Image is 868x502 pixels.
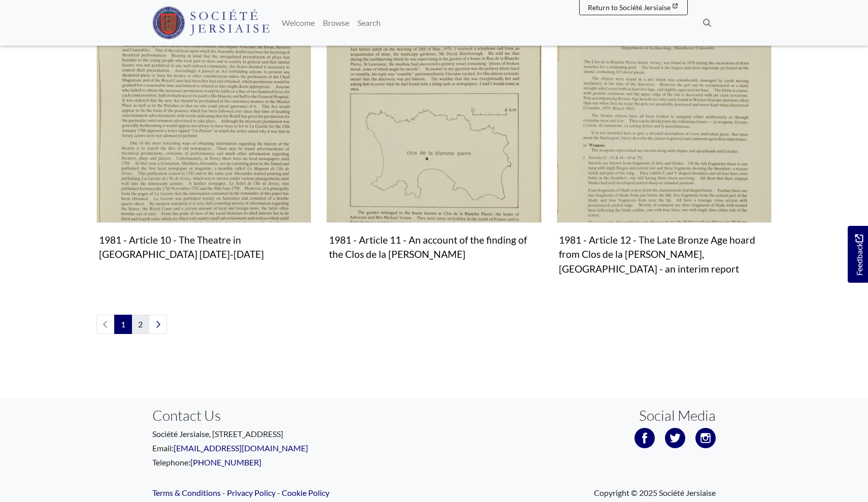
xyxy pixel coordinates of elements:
div: Subcollection [549,8,779,294]
a: Terms & Conditions [152,488,221,497]
img: Société Jersiaise [152,7,270,39]
div: Subcollection [89,8,319,294]
p: Telephone: [152,456,426,468]
a: Privacy Policy [227,488,276,497]
a: Would you like to provide feedback? [848,226,868,283]
a: Cookie Policy [282,488,329,497]
a: Search [353,13,385,33]
div: Subcollection [319,8,549,294]
h3: Social Media [639,407,716,424]
a: 1981 - Article 12 - The Late Bronze Age hoard from Clos de la Blanche Pierre, Jersey - an interim... [557,8,772,279]
a: Next page [149,315,167,334]
nav: pagination [96,315,772,334]
a: Welcome [278,13,319,33]
a: Goto page 2 [131,315,149,334]
p: Email: [152,442,426,454]
a: Société Jersiaise logo [152,4,270,42]
h3: Contact Us [152,407,426,424]
a: Browse [319,13,353,33]
span: Return to Société Jersiaise [588,3,671,12]
a: [EMAIL_ADDRESS][DOMAIN_NAME] [174,443,308,453]
img: 1981 - Article 12 - The Late Bronze Age hoard from Clos de la Blanche Pierre, Jersey - an interim... [557,8,772,223]
img: 1981 - Article 10 - The Theatre in Jersey 1778-1801 [96,8,311,223]
a: 1981 - Article 11 - An account of the finding of the Clos de la Blanche Pierre hoard 1981 - Artic... [326,8,541,264]
a: 1981 - Article 10 - The Theatre in Jersey 1778-1801 1981 - Article 10 - The Theatre in [GEOGRAPHI... [96,8,311,264]
span: Feedback [853,235,865,276]
img: 1981 - Article 11 - An account of the finding of the Clos de la Blanche Pierre hoard [326,8,541,223]
a: [PHONE_NUMBER] [190,457,261,467]
p: Société Jersiaise, [STREET_ADDRESS] [152,428,426,440]
li: Previous page [96,315,115,334]
span: Copyright © 2025 Société Jersiaise [594,487,716,499]
span: Goto page 1 [114,315,132,334]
